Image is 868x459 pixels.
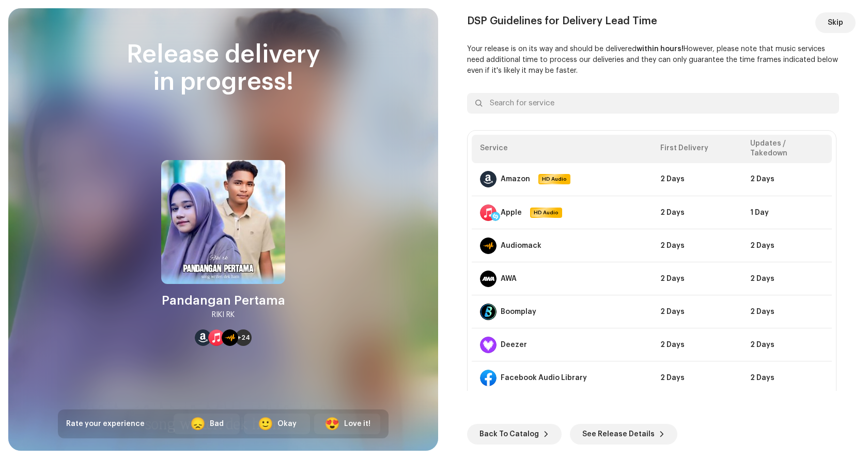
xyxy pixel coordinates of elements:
[652,295,742,328] td: 2 Days
[742,262,832,295] td: 2 Days
[742,361,832,394] td: 2 Days
[570,424,677,445] button: See Release Details
[828,12,843,33] span: Skip
[479,424,539,445] span: Back To Catalog
[467,15,839,27] div: DSP Guidelines for Delivery Lead Time
[652,229,742,262] td: 2 Days
[258,418,273,430] div: 🙂
[162,292,285,309] div: Pandangan Pertama
[467,424,562,445] button: Back To Catalog
[652,361,742,394] td: 2 Days
[652,135,742,163] th: First Delivery
[190,418,206,430] div: 😞
[501,275,517,283] div: AWA
[742,229,832,262] td: 2 Days
[501,374,587,382] div: Facebook Audio Library
[742,196,832,229] td: 1 Day
[742,295,832,328] td: 2 Days
[501,209,522,217] div: Apple
[815,12,856,33] button: Skip
[501,341,527,349] div: Deezer
[652,328,742,361] td: 2 Days
[531,209,561,217] span: HD Audio
[161,160,285,284] img: 3bf0e086-c126-49c5-af89-6e47dc6fe284
[237,334,250,342] span: +24
[324,418,340,430] div: 😍
[637,45,684,53] b: within hours!
[66,420,145,428] span: Rate your experience
[344,419,370,430] div: Love it!
[742,135,832,163] th: Updates / Takedown
[212,309,235,321] div: RIKI RK
[501,242,541,250] div: Audiomack
[652,163,742,196] td: 2 Days
[539,175,569,183] span: HD Audio
[467,44,839,76] p: Your release is on its way and should be delivered However, please note that music services need ...
[277,419,297,430] div: Okay
[58,41,389,96] div: Release delivery in progress!
[501,175,530,183] div: Amazon
[472,135,652,163] th: Service
[742,163,832,196] td: 2 Days
[501,308,536,316] div: Boomplay
[652,262,742,295] td: 2 Days
[210,419,224,430] div: Bad
[652,196,742,229] td: 2 Days
[467,93,839,114] input: Search for service
[582,424,655,445] span: See Release Details
[742,328,832,361] td: 2 Days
